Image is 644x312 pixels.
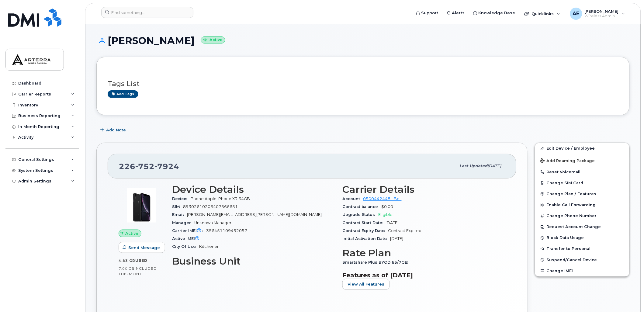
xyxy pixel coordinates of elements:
span: Last updated [460,164,488,168]
h3: Device Details [172,184,335,195]
a: 0500442448 - Bell [363,196,402,201]
h3: Tags List [108,80,618,88]
span: Kitchener [199,244,219,249]
span: Unknown Manager [194,220,231,225]
h3: Carrier Details [342,184,505,195]
span: 356451109452057 [206,228,247,233]
button: Change SIM Card [535,178,629,189]
button: Enable Call Forwarding [535,199,629,210]
span: Carrier IMEI [172,228,206,233]
span: iPhone Apple iPhone XR 64GB [190,196,250,201]
span: Contract balance [342,204,382,209]
span: Change Plan / Features [547,192,597,196]
h3: Business Unit [172,256,335,267]
a: Add tags [108,90,138,98]
span: [DATE] [386,220,399,225]
a: Edit Device / Employee [535,143,629,154]
span: 4.83 GB [119,258,135,263]
button: Change IMEI [535,265,629,276]
span: [PERSON_NAME][EMAIL_ADDRESS][PERSON_NAME][DOMAIN_NAME] [187,212,322,217]
button: Change Phone Number [535,210,629,221]
button: Change Plan / Features [535,189,629,199]
span: View All Features [348,281,385,287]
button: Add Note [96,124,131,135]
span: Device [172,196,190,201]
span: Contract Start Date [342,220,386,225]
span: [DATE] [390,236,403,241]
span: 226 [119,162,179,171]
span: — [204,236,208,241]
button: View All Features [342,279,390,290]
span: Contract Expired [388,228,422,233]
span: Send Message [128,245,160,251]
span: Upgrade Status [342,212,379,217]
span: 752 [135,162,154,171]
span: 89302610206407566651 [183,204,238,209]
button: Suspend/Cancel Device [535,255,629,265]
button: Request Account Change [535,221,629,232]
span: 7924 [154,162,179,171]
span: Active IMEI [172,236,204,241]
img: image20231002-3703462-1qb80zy.jpeg [123,187,160,224]
span: included this month [119,266,157,276]
span: SIM [172,204,183,209]
span: Active [126,231,139,236]
span: Add Roaming Package [540,158,595,164]
span: [DATE] [488,164,501,168]
small: Active [201,36,225,43]
span: 7.00 GB [119,266,135,271]
button: Reset Voicemail [535,167,629,178]
span: Add Note [106,127,126,133]
button: Block Data Usage [535,232,629,243]
button: Transfer to Personal [535,243,629,254]
span: Smartshare Plus BYOD 65/7GB [342,260,411,265]
span: City Of Use [172,244,199,249]
h3: Rate Plan [342,248,505,258]
span: Email [172,212,187,217]
span: Eligible [379,212,393,217]
span: $0.00 [382,204,393,209]
h1: [PERSON_NAME] [96,35,630,46]
span: Suspend/Cancel Device [547,258,597,262]
span: Contract Expiry Date [342,228,388,233]
button: Add Roaming Package [535,154,629,167]
span: used [135,258,147,263]
span: Manager [172,220,194,225]
h3: Features as of [DATE] [342,272,505,279]
span: Account [342,196,363,201]
button: Send Message [119,242,165,253]
span: Enable Call Forwarding [547,203,596,207]
span: Initial Activation Date [342,236,390,241]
